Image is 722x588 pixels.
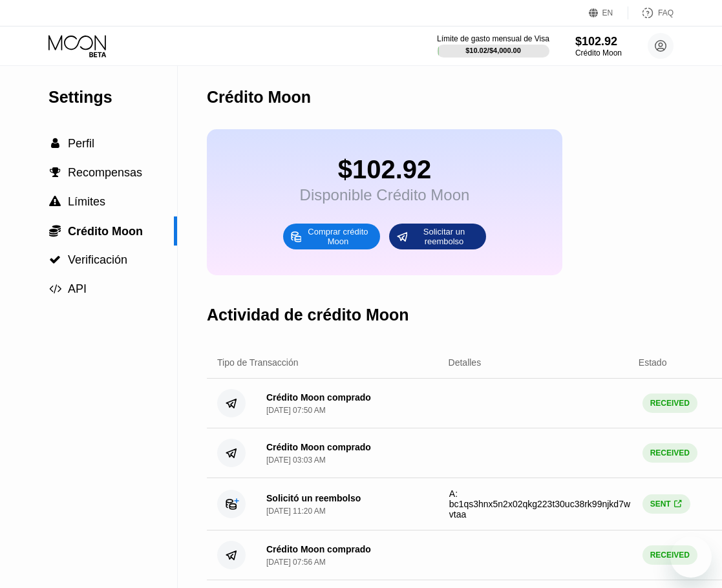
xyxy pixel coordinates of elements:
span:  [49,254,61,266]
div:  [48,224,61,237]
span: API [68,282,87,295]
div:  [48,167,61,178]
div: Crédito Moon comprado [266,442,371,452]
span:  [51,138,59,149]
div: Solicitar un reembolso [409,226,480,247]
div:  [674,499,683,509]
div: RECEIVED [642,545,697,565]
div: EN [589,6,628,19]
span: Recompensas [68,166,142,179]
div:  [48,138,61,149]
div: $102.92 [575,35,622,48]
div: Actividad de crédito Moon [207,306,409,324]
div:  [48,283,61,295]
div: Solicitar un reembolso [389,224,486,249]
span: A: bc1qs3hnx5n2x02qkg223t30uc38rk99njkd7wvtaa [449,488,630,520]
span:  [674,499,681,509]
div: $102.92 [300,155,470,184]
div: [DATE] 11:20 AM [266,507,326,516]
div: SENT [642,494,690,514]
span:  [49,283,61,295]
span:  [49,196,61,207]
div: Estado [639,357,667,368]
span:  [50,167,61,178]
div: RECEIVED [642,443,697,463]
div: FAQ [658,8,674,17]
div: [DATE] 03:03 AM [266,456,326,465]
div:  [48,196,61,207]
div: Crédito Moon comprado [266,544,371,554]
div: FAQ [628,6,674,19]
div: Comprar crédito Moon [303,226,374,247]
span: Verificación [68,253,127,266]
div: Comprar crédito Moon [283,224,380,249]
div: Settings [48,88,177,107]
div: Límite de gasto mensual de Visa$10.02/$4,000.00 [437,34,549,58]
div: [DATE] 07:56 AM [266,558,326,567]
div: Disponible Crédito Moon [300,186,470,204]
div: Límite de gasto mensual de Visa [437,34,549,43]
div: Crédito Moon comprado [266,392,371,403]
div: [DATE] 07:50 AM [266,406,326,415]
div: RECEIVED [642,394,697,413]
div: EN [602,8,613,17]
div: Solicitó un reembolso [266,493,361,503]
span: Crédito Moon [68,225,143,238]
div: Crédito Moon [207,88,311,107]
div: $10.02 / $4,000.00 [465,47,521,54]
span: Perfil [68,137,94,150]
span: Límites [68,195,105,208]
iframe: Botón para iniciar la ventana de mensajería [670,536,712,578]
div: Detalles [449,357,482,368]
div:  [48,254,61,266]
div: $102.92Crédito Moon [575,35,622,58]
div: Tipo de Transacción [217,357,299,368]
span:  [49,224,61,237]
div: Crédito Moon [575,48,622,58]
